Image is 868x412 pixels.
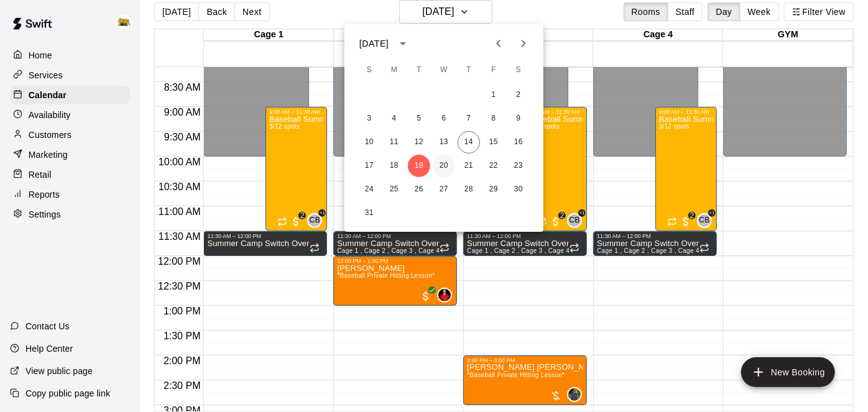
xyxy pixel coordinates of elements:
button: 25 [383,178,405,201]
div: [DATE] [359,37,389,50]
button: 10 [358,131,381,153]
button: 28 [458,178,480,201]
button: 15 [482,131,505,153]
span: Sunday [358,58,381,83]
span: Monday [383,58,405,83]
button: 27 [433,178,455,201]
button: 17 [358,155,381,177]
span: Wednesday [433,58,455,83]
button: 3 [358,108,381,130]
button: 13 [433,131,455,153]
button: 19 [408,155,430,177]
button: Next month [511,31,536,56]
button: 29 [482,178,505,201]
button: 5 [408,108,430,130]
button: 4 [383,108,405,130]
span: Tuesday [408,58,430,83]
button: 23 [507,155,530,177]
button: 7 [458,108,480,130]
button: 30 [507,178,530,201]
button: 21 [458,155,480,177]
button: 26 [408,178,430,201]
button: Previous month [486,31,511,56]
button: 14 [458,131,480,153]
span: Saturday [507,58,530,83]
button: 11 [383,131,405,153]
button: 12 [408,131,430,153]
button: calendar view is open, switch to year view [392,33,413,54]
button: 20 [433,155,455,177]
button: 16 [507,131,530,153]
button: 24 [358,178,381,201]
button: 1 [482,84,505,106]
span: Friday [482,58,505,83]
button: 9 [507,108,530,130]
button: 22 [482,155,505,177]
button: 6 [433,108,455,130]
button: 2 [507,84,530,106]
span: Thursday [458,58,480,83]
button: 8 [482,108,505,130]
button: 18 [383,155,405,177]
button: 31 [358,202,381,224]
